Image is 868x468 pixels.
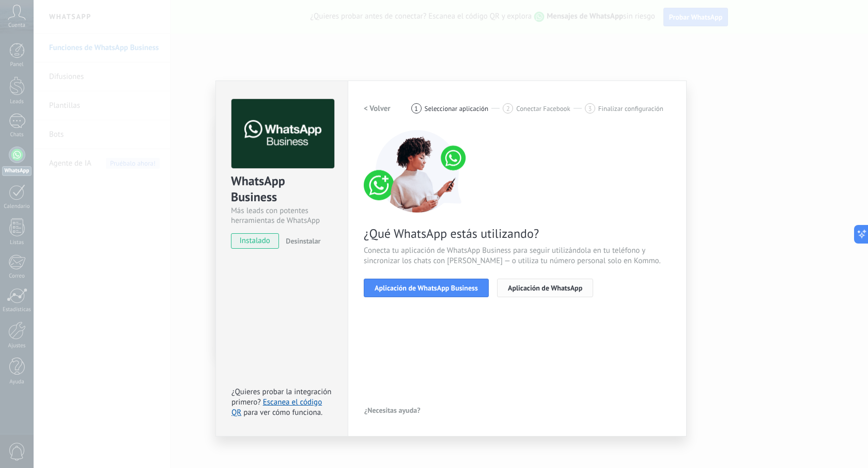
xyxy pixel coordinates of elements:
span: 2 [506,104,510,113]
span: para ver cómo funciona. [243,408,322,417]
div: WhatsApp Business [231,173,333,206]
span: Seleccionar aplicación [425,105,489,112]
span: Conecta tu aplicación de WhatsApp Business para seguir utilizándola en tu teléfono y sincronizar ... [364,246,671,266]
span: Aplicación de WhatsApp Business [375,284,478,292]
span: ¿Necesitas ayuda? [364,407,421,414]
a: Escanea el código QR [231,397,322,417]
span: ¿Qué WhatsApp estás utilizando? [364,225,671,241]
img: connect number [364,130,472,213]
button: Aplicación de WhatsApp [497,279,593,297]
h2: < Volver [364,104,391,114]
button: < Volver [364,99,391,118]
span: Desinstalar [286,236,320,246]
button: ¿Necesitas ayuda? [364,402,421,418]
span: 1 [414,104,418,113]
span: ¿Quieres probar la integración primero? [231,387,332,407]
span: Finalizar configuración [598,105,663,112]
div: Más leads con potentes herramientas de WhatsApp [231,206,333,225]
span: instalado [231,233,278,249]
span: Conectar Facebook [516,105,570,112]
span: 3 [588,104,592,113]
span: Aplicación de WhatsApp [508,284,582,292]
button: Aplicación de WhatsApp Business [364,279,489,297]
button: Desinstalar [282,233,320,249]
img: logo_main.png [231,99,334,169]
